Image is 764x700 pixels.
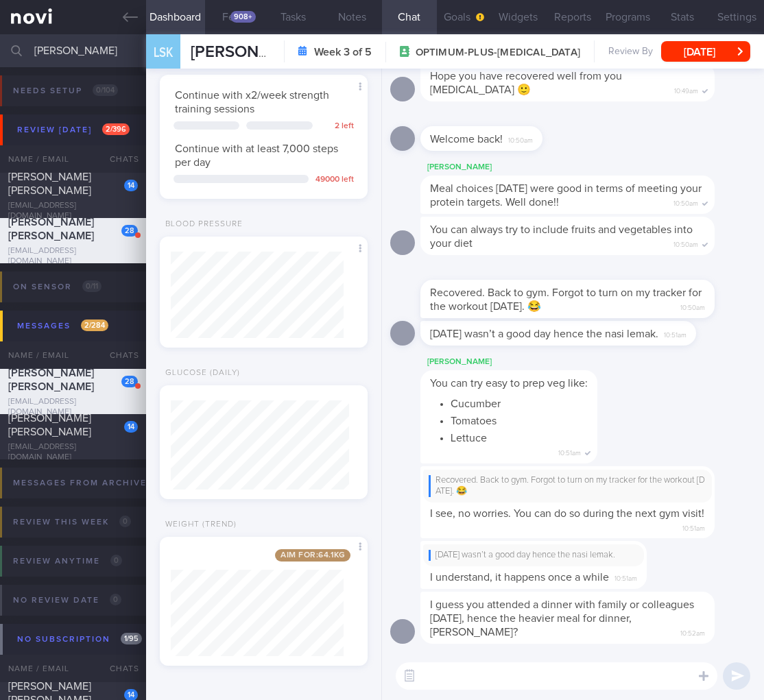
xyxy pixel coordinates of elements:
[91,341,146,369] div: Chats
[160,520,237,530] div: Weight (Trend)
[680,625,705,638] span: 10:52am
[661,41,750,62] button: [DATE]
[430,599,694,638] span: I guess you attended a dinner with family or colleagues [DATE], hence the heavier meal for dinner...
[110,555,122,566] span: 0
[451,394,588,411] li: Cucumber
[429,550,638,561] div: [DATE] wasn’t a good day hence the nasi lemak.
[230,11,256,23] div: 908+
[160,219,243,230] div: Blood Pressure
[10,591,125,610] div: No review date
[673,237,698,250] span: 10:50am
[81,319,108,331] span: 2 / 284
[10,513,134,531] div: Review this week
[673,195,698,208] span: 10:50am
[8,217,94,241] span: [PERSON_NAME] [PERSON_NAME]
[315,175,354,185] div: 49000 left
[451,411,588,428] li: Tomatoes
[508,132,533,145] span: 10:50am
[420,159,756,176] div: [PERSON_NAME]
[119,516,131,527] span: 0
[614,570,637,583] span: 10:51am
[608,46,653,58] span: Review By
[143,26,184,79] div: LSK
[430,183,702,208] span: Meal choices [DATE] were good in terms of meeting your protein targets. Well done!!
[82,280,102,292] span: 0 / 11
[420,354,638,370] div: [PERSON_NAME]
[430,572,609,583] span: I understand, it happens once a while
[121,376,138,387] div: 28
[664,327,687,340] span: 10:51am
[429,475,706,498] div: Recovered. Back to gym. Forgot to turn on my tracker for the workout [DATE]. 😂
[91,655,146,682] div: Chats
[8,201,138,221] div: [EMAIL_ADDRESS][DOMAIN_NAME]
[124,421,138,433] div: 14
[320,121,354,132] div: 2 left
[110,594,121,605] span: 0
[10,552,126,570] div: Review anytime
[124,180,138,191] div: 14
[430,378,588,389] span: You can try easy to prep veg like:
[8,413,91,437] span: [PERSON_NAME] [PERSON_NAME]
[175,90,329,114] span: Continue with x2/week strength training sessions
[10,82,121,100] div: Needs setup
[430,224,693,249] span: You can always try to include fruits and vegetables into your diet
[674,83,698,96] span: 10:49am
[430,134,503,145] span: Welcome back!
[8,246,138,267] div: [EMAIL_ADDRESS][DOMAIN_NAME]
[451,428,588,445] li: Lettuce
[430,328,658,339] span: [DATE] wasn’t a good day hence the nasi lemak.
[175,143,338,168] span: Continue with at least 7,000 steps per day
[14,317,112,335] div: Messages
[93,84,118,96] span: 0 / 104
[558,445,581,458] span: 10:51am
[191,44,450,60] span: [PERSON_NAME] [PERSON_NAME]
[8,367,94,392] span: [PERSON_NAME] [PERSON_NAME]
[430,287,702,312] span: Recovered. Back to gym. Forgot to turn on my tracker for the workout [DATE]. 😂
[14,121,133,139] div: Review [DATE]
[10,474,187,492] div: Messages from Archived
[680,300,705,313] span: 10:50am
[430,508,704,519] span: I see, no worries. You can do so during the next gym visit!
[682,520,705,533] span: 10:51am
[314,45,372,59] strong: Week 3 of 5
[14,630,145,649] div: No subscription
[102,123,130,135] span: 2 / 396
[10,278,105,296] div: On sensor
[416,46,580,60] span: OPTIMUM-PLUS-[MEDICAL_DATA]
[91,145,146,173] div: Chats
[8,397,138,418] div: [EMAIL_ADDRESS][DOMAIN_NAME]
[8,442,138,463] div: [EMAIL_ADDRESS][DOMAIN_NAME]
[121,633,142,644] span: 1 / 95
[160,368,240,378] div: Glucose (Daily)
[121,225,138,237] div: 28
[275,549,350,562] span: Aim for: 64.1 kg
[430,71,622,95] span: Hope you have recovered well from you [MEDICAL_DATA] 🙂
[8,171,91,196] span: [PERSON_NAME] [PERSON_NAME]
